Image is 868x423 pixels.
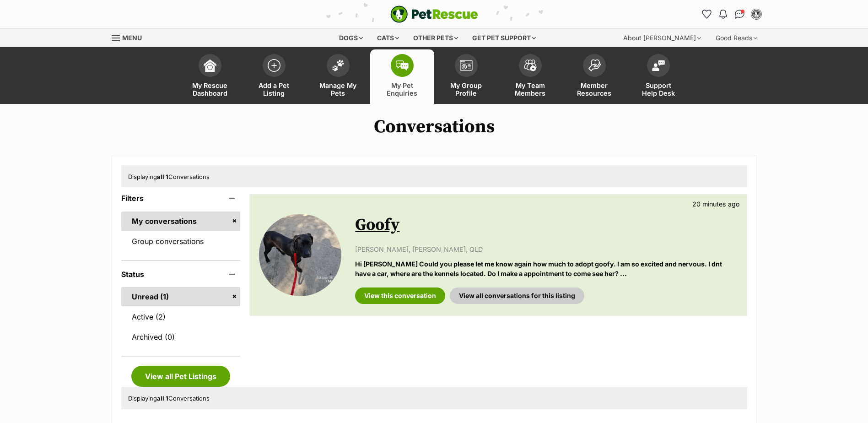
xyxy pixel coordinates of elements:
[121,211,241,231] a: My conversations
[128,395,210,402] span: Displaying Conversations
[121,287,241,306] a: Unread (1)
[617,29,707,47] div: About [PERSON_NAME]
[121,270,241,278] header: Status
[355,244,737,254] p: [PERSON_NAME], [PERSON_NAME], QLD
[121,194,241,202] header: Filters
[382,81,423,97] span: My Pet Enquiries
[306,49,370,104] a: Manage My Pets
[749,7,764,22] button: My account
[466,29,542,47] div: Get pet support
[253,81,295,97] span: Add a Pet Listing
[700,7,764,22] ul: Account quick links
[719,10,727,19] img: notifications-46538b983faf8c2785f20acdc204bb7945ddae34d4c08c2a6579f10ce5e182be.svg
[460,60,473,71] img: group-profile-icon-3fa3cf56718a62981997c0bc7e787c4b2cf8bcc04b72c1350f741eb67cf2f40e.svg
[112,29,148,45] a: Menu
[735,10,744,19] img: chat-41dd97257d64d25036548639549fe6c8038ab92f7586957e7f3b1b290dea8141.svg
[709,29,764,47] div: Good Reads
[122,34,142,42] span: Menu
[204,59,216,72] img: dashboard-icon-eb2f2d2d3e046f16d808141f083e7271f6b2e854fb5c12c21221c1fb7104beca.svg
[700,7,714,22] a: Favourites
[752,10,761,19] img: Barry Wellington profile pic
[588,59,601,71] img: member-resources-icon-8e73f808a243e03378d46382f2149f9095a855e16c252ad45f914b54edf8863c.svg
[652,60,665,71] img: help-desk-icon-fdf02630f3aa405de69fd3d07c3f3aa587a6932b1a1747fa1d2bba05be0121f9.svg
[510,81,551,97] span: My Team Members
[716,7,731,22] button: Notifications
[128,173,210,180] span: Displaying Conversations
[121,232,241,251] a: Group conversations
[332,60,345,71] img: manage-my-pets-icon-02211641906a0b7f246fdf0571729dbe1e7629f14944591b6c1af311fb30b64b.svg
[242,49,306,104] a: Add a Pet Listing
[178,49,242,104] a: My Rescue Dashboard
[157,173,168,180] strong: all 1
[524,60,537,71] img: team-members-icon-5396bd8760b3fe7c0b43da4ab00e1e3bb1a5d9ba89233759b79545d2d3fc5d0d.svg
[390,5,478,23] a: PetRescue
[450,287,584,304] a: View all conversations for this listing
[121,327,241,347] a: Archived (0)
[355,259,737,279] p: Hi [PERSON_NAME] Could you please let me know again how much to adopt goofy. I am so excited and ...
[355,215,399,235] a: Goofy
[396,60,409,70] img: pet-enquiries-icon-7e3ad2cf08bfb03b45e93fb7055b45f3efa6380592205ae92323e6603595dc1f.svg
[131,366,230,387] a: View all Pet Listings
[268,59,280,72] img: add-pet-listing-icon-0afa8454b4691262ce3f59096e99ab1cd57d4a30225e0717b998d2c9b9846f56.svg
[407,29,464,47] div: Other pets
[371,29,405,47] div: Cats
[574,81,615,97] span: Member Resources
[157,395,168,402] strong: all 1
[370,49,434,104] a: My Pet Enquiries
[692,199,740,209] p: 20 minutes ago
[333,29,369,47] div: Dogs
[121,307,241,326] a: Active (2)
[562,49,626,104] a: Member Resources
[626,49,690,104] a: Support Help Desk
[259,214,341,296] img: Goofy
[318,81,359,97] span: Manage My Pets
[355,287,445,304] a: View this conversation
[446,81,487,97] span: My Group Profile
[390,5,478,23] img: logo-e224e6f780fb5917bec1dbf3a21bbac754714ae5b6737aabdf751b685950b380.svg
[733,7,747,22] a: Conversations
[189,81,231,97] span: My Rescue Dashboard
[434,49,498,104] a: My Group Profile
[638,81,679,97] span: Support Help Desk
[498,49,562,104] a: My Team Members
